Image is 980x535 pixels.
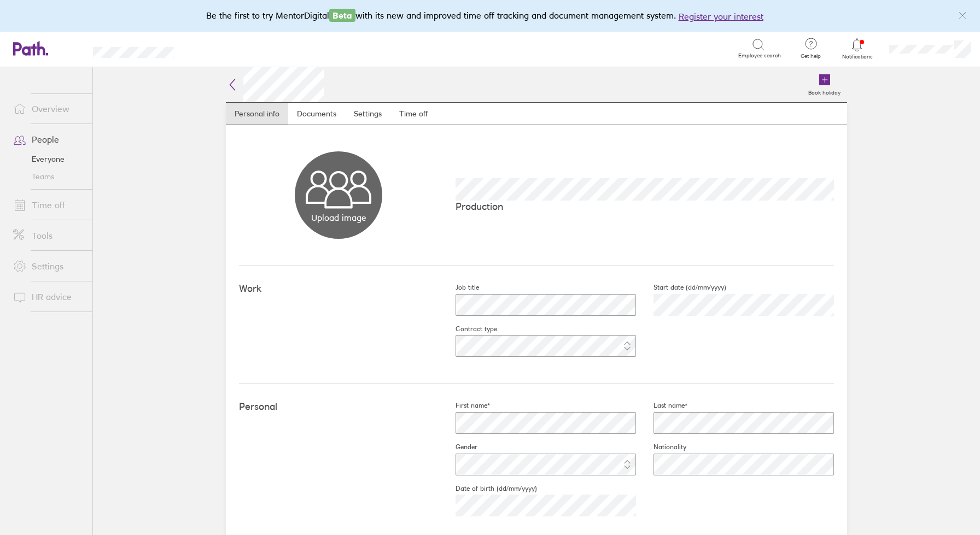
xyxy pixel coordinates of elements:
[679,10,763,23] button: Register your interest
[288,103,345,125] a: Documents
[438,443,477,451] label: Gender
[793,53,829,60] span: Get help
[329,9,355,22] span: Beta
[636,283,726,292] label: Start date (dd/mm/yyyy)
[438,484,537,493] label: Date of birth (dd/mm/yyyy)
[4,225,92,246] a: Tools
[390,103,436,125] a: Time off
[4,194,92,216] a: Time off
[226,103,288,125] a: Personal info
[4,98,92,120] a: Overview
[4,255,92,277] a: Settings
[438,325,497,333] label: Contract type
[4,168,92,185] a: Teams
[738,52,781,59] span: Employee search
[802,67,847,102] a: Book holiday
[839,37,875,60] a: Notifications
[802,86,847,96] label: Book holiday
[636,401,687,410] label: Last name*
[239,283,438,295] h4: Work
[438,283,479,292] label: Job title
[206,9,774,23] div: Be the first to try MentorDigital with its new and improved time off tracking and document manage...
[4,286,92,308] a: HR advice
[345,103,390,125] a: Settings
[438,401,490,410] label: First name*
[456,201,834,212] p: Production
[4,150,92,168] a: Everyone
[203,43,231,53] div: Search
[239,401,438,413] h4: Personal
[636,443,686,451] label: Nationality
[4,128,92,150] a: People
[839,54,875,60] span: Notifications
